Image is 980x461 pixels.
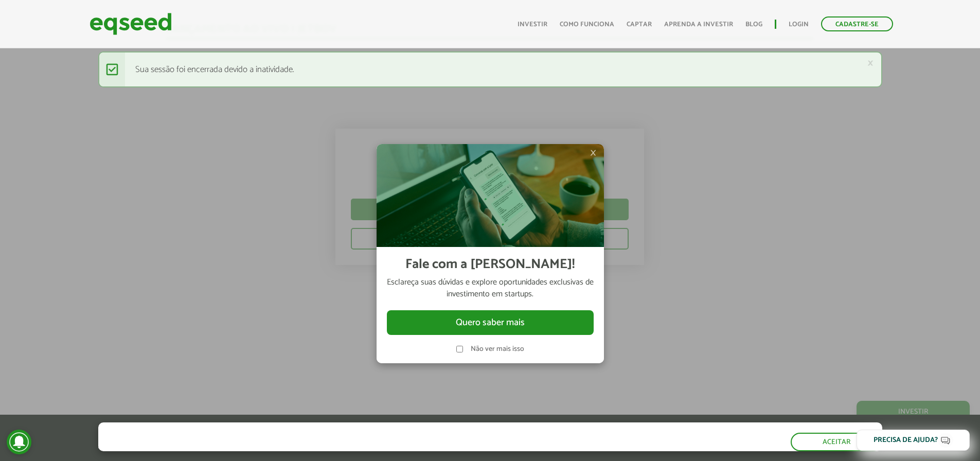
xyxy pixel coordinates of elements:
[387,310,594,335] button: Quero saber mais
[518,21,547,28] a: Investir
[234,442,353,451] a: política de privacidade e de cookies
[387,277,594,300] p: Esclareça suas dúvidas e explore oportunidades exclusivas de investimento em startups.
[405,257,575,272] h2: Fale com a [PERSON_NAME]!
[98,441,471,451] p: Ao clicar em "aceitar", você aceita nossa .
[98,422,471,438] h5: O site da EqSeed utiliza cookies para melhorar sua navegação.
[90,10,172,38] img: EqSeed
[745,21,762,28] a: Blog
[789,21,809,28] a: Login
[590,147,596,159] span: ×
[471,346,524,353] label: Não ver mais isso
[98,51,882,87] div: Sua sessão foi encerrada devido a inatividade.
[560,21,614,28] a: Como funciona
[664,21,733,28] a: Aprenda a investir
[377,144,604,247] img: Imagem celular
[867,58,874,68] a: ×
[627,21,652,28] a: Captar
[791,433,882,451] button: Aceitar
[821,16,893,31] a: Cadastre-se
